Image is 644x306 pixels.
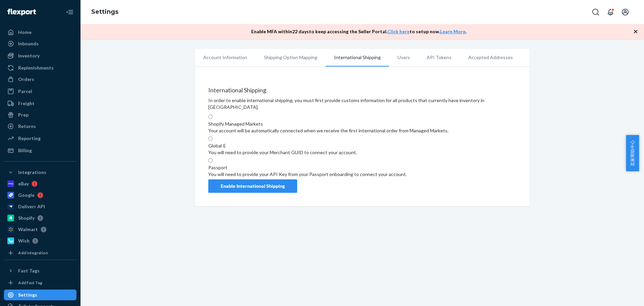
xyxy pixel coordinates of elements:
ol: breadcrumbs [86,2,124,22]
a: eBay [4,178,76,189]
a: Orders [4,74,76,85]
div: Parcel [18,88,32,95]
a: Google [4,190,76,201]
div: Passport [208,164,407,171]
li: Shipping Option Mapping [256,49,326,66]
div: Google [18,192,35,199]
div: Billing [18,147,32,154]
a: Prep [4,110,76,120]
a: Wish [4,235,76,246]
div: Home [18,29,32,36]
button: 卖家帮助中心 [626,135,639,171]
li: API Tokens [418,49,460,66]
div: Enable International Shipping [221,183,285,189]
a: Inventory [4,50,76,61]
button: Close Navigation [63,5,76,19]
a: Returns [4,121,76,132]
div: Reporting [18,135,41,142]
div: Shopify [18,215,35,221]
div: Prep [18,112,29,118]
input: PassportYou will need to provide your API Key from your Passport onboarding to connect your account. [208,158,213,163]
a: Deliverr API [4,201,76,212]
div: Shopify Managed Markets [208,121,448,127]
li: Users [389,49,418,66]
img: Flexport logo [7,9,36,15]
div: eBay [18,180,29,187]
button: Open Search Box [589,5,602,19]
div: Returns [18,123,36,130]
a: Add Integration [4,249,76,257]
div: Orders [18,76,34,83]
a: Reporting [4,133,76,144]
li: Accepted Addresses [460,49,521,66]
h4: International Shipping [208,87,516,94]
div: Fast Tags [18,267,40,274]
p: Enable MFA within 22 days to keep accessing the Seller Portal. to setup now. . [251,28,467,35]
input: Global-EYou will need to provide your Merchant GUID to connect your account. [208,136,213,141]
li: Account Information [195,49,256,66]
a: Home [4,27,76,38]
a: Shopify [4,213,76,223]
div: Walmart [18,226,38,233]
div: Deliverr API [18,203,45,210]
button: Fast Tags [4,265,76,276]
a: Learn More [440,29,466,34]
a: Settings [4,290,76,300]
div: You will need to provide your API Key from your Passport onboarding to connect your account. [208,171,407,178]
div: Wish [18,237,30,244]
div: Integrations [18,169,46,176]
a: Settings [91,8,118,15]
div: Settings [18,292,37,298]
a: Parcel [4,86,76,97]
div: Global-E [208,142,357,149]
a: Inbounds [4,38,76,49]
input: Shopify Managed MarketsYour account will be automatically connected when we receive the first int... [208,115,213,119]
a: Billing [4,145,76,156]
div: Inventory [18,52,40,59]
a: Freight [4,98,76,109]
a: Click here [387,29,410,34]
a: Walmart [4,224,76,235]
div: Replenishments [18,64,54,71]
div: You will need to provide your Merchant GUID to connect your account. [208,149,357,156]
div: Add Fast Tag [18,280,42,286]
a: Replenishments [4,62,76,73]
p: In order to enable international shipping, you must first provide customs information for all pro... [208,97,516,111]
div: Inbounds [18,40,39,47]
button: Open account menu [619,5,632,19]
button: Integrations [4,167,76,178]
button: Enable International Shipping [208,179,297,193]
li: International Shipping [326,49,389,67]
a: Add Fast Tag [4,279,76,287]
div: Add Integration [18,250,48,256]
div: Freight [18,100,35,107]
div: Your account will be automatically connected when we receive the first international order from M... [208,127,448,134]
button: Open notifications [604,5,617,19]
